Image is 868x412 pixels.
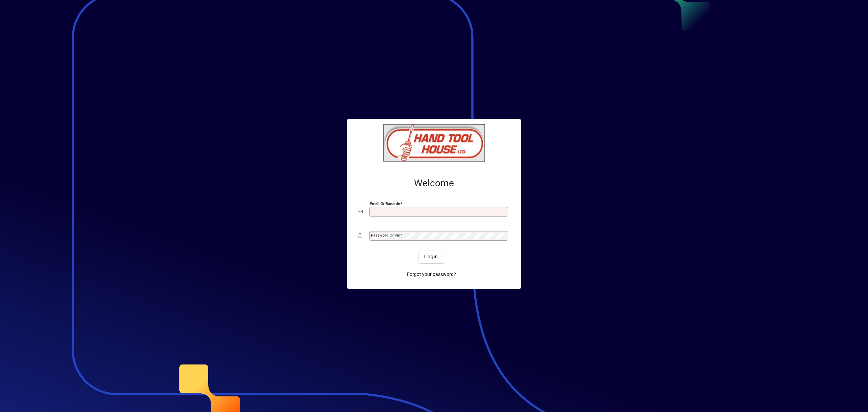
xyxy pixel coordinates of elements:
button: Login [419,251,443,263]
h2: Welcome [358,177,510,189]
mat-label: Email or Barcode [370,201,400,206]
a: Forgot your password? [404,268,459,281]
span: Login [424,253,438,260]
span: Forgot your password? [407,271,456,278]
mat-label: Password or Pin [371,233,400,238]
